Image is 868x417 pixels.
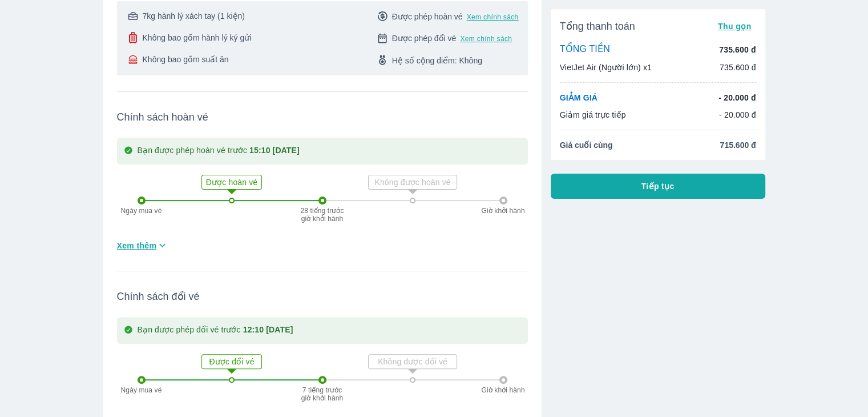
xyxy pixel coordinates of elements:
[560,109,626,121] p: Giảm giá trực tiếp
[112,236,173,255] button: Xem thêm
[719,44,756,55] p: 735.600 đ
[117,290,528,303] span: Chính sách đổi vé
[560,92,597,103] p: GIẢM GIÁ
[116,386,167,394] p: Ngày mua vé
[560,62,652,73] p: VietJet Air (Người lớn) x1
[560,19,635,33] span: Tổng thanh toán
[117,110,528,124] span: Chính sách hoàn vé
[460,34,512,43] button: Xem chính sách
[143,32,252,43] span: Không bao gồm hành lý ký gửi
[392,11,463,22] span: Được phép hoàn vé
[551,174,765,199] button: Tiếp tục
[370,356,455,367] p: Không được đổi vé
[718,22,752,31] span: Thu gọn
[478,207,529,215] p: Giờ khởi hành
[243,325,293,334] strong: 12:10 [DATE]
[203,356,260,367] p: Được đổi vé
[138,145,300,158] p: Bạn được phép hoàn vé trước
[300,207,345,223] p: 28 tiếng trước giờ khởi hành
[143,54,229,65] span: Không bao gồm suất ăn
[560,43,610,56] p: TỔNG TIỀN
[117,240,157,251] span: Xem thêm
[392,33,457,44] span: Được phép đổi vé
[370,177,455,188] p: Không được hoàn vé
[143,10,245,22] span: 7kg hành lý xách tay (1 kiện)
[203,177,260,188] p: Được hoàn vé
[478,386,529,394] p: Giờ khởi hành
[467,13,519,22] button: Xem chính sách
[720,62,756,73] p: 735.600 đ
[718,92,756,103] p: - 20.000 đ
[249,146,300,155] strong: 15:10 [DATE]
[713,18,756,34] button: Thu gọn
[641,181,675,192] span: Tiếp tục
[720,139,756,151] span: 715.600 đ
[138,324,293,337] p: Bạn được phép đổi vé trước
[116,207,167,215] p: Ngày mua vé
[300,386,345,402] p: 7 tiếng trước giờ khởi hành
[560,139,613,151] span: Giá cuối cùng
[719,109,756,121] p: - 20.000 đ
[392,55,482,66] span: Hệ số cộng điểm: Không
